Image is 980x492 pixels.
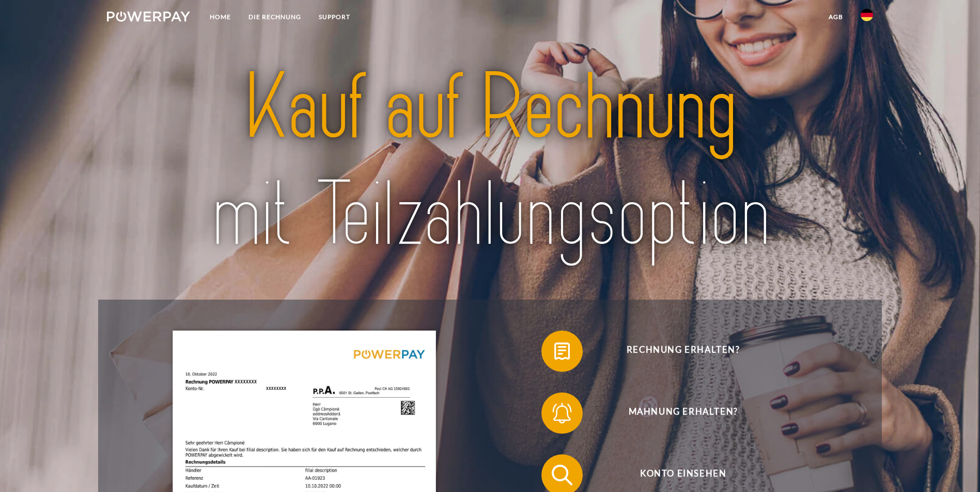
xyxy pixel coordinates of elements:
span: Rechnung erhalten? [556,331,810,372]
a: agb [820,8,852,26]
span: Mahnung erhalten? [556,392,810,434]
a: Home [201,8,240,26]
img: title-powerpay_de.svg [145,49,835,274]
img: qb_bill.svg [549,338,575,364]
img: de [861,9,873,21]
a: SUPPORT [310,8,359,26]
img: qb_search.svg [549,462,575,488]
img: logo-powerpay-white.svg [107,11,190,22]
a: DIE RECHNUNG [240,8,310,26]
button: Rechnung erhalten? [541,331,810,372]
img: qb_bell.svg [549,400,575,426]
button: Mahnung erhalten? [541,392,810,434]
